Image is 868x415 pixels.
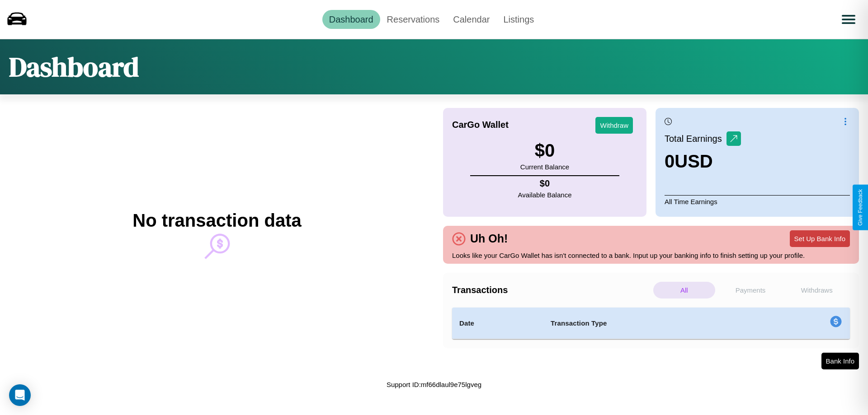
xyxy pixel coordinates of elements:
[857,189,863,226] div: Give Feedback
[452,308,850,339] table: simple table
[322,10,380,29] a: Dashboard
[466,232,512,245] h4: Uh Oh!
[132,210,301,231] h2: No transaction data
[665,195,850,208] p: All Time Earnings
[459,318,536,329] h4: Date
[446,10,496,29] a: Calendar
[380,10,447,29] a: Reservations
[387,378,481,391] p: Support ID: mf66dlaul9e75lgveg
[518,189,572,201] p: Available Balance
[9,48,139,85] h1: Dashboard
[595,117,633,134] button: Withdraw
[452,285,651,295] h4: Transactions
[653,282,715,298] p: All
[551,318,756,329] h4: Transaction Type
[836,7,861,32] button: Open menu
[9,384,31,406] div: Open Intercom Messenger
[452,120,509,130] h4: CarGo Wallet
[821,353,859,369] button: Bank Info
[452,249,850,261] p: Looks like your CarGo Wallet has isn't connected to a bank. Input up your banking info to finish ...
[520,140,569,161] h3: $ 0
[790,230,850,247] button: Set Up Bank Info
[720,282,782,298] p: Payments
[786,282,848,298] p: Withdraws
[518,178,572,189] h4: $ 0
[520,161,569,173] p: Current Balance
[665,131,726,147] p: Total Earnings
[665,151,741,172] h3: 0 USD
[496,10,541,29] a: Listings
